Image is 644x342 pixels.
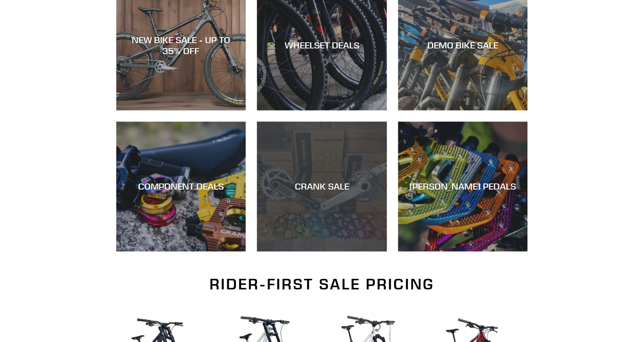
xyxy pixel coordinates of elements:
h2: RIDER-FIRST SALE PRICING [116,275,528,294]
a: [PERSON_NAME] PEDALS [398,122,528,252]
div: CRANK SALE [257,181,387,192]
div: NEW BIKE SALE - UP TO 35% OFF [116,34,246,56]
div: COMPONENT DEALS [116,181,246,192]
div: [PERSON_NAME] PEDALS [398,181,528,192]
div: WHEELSET DEALS [257,40,387,51]
a: COMPONENT DEALS [116,122,246,252]
a: CRANK SALE [257,122,387,252]
div: DEMO BIKE SALE [398,40,528,51]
